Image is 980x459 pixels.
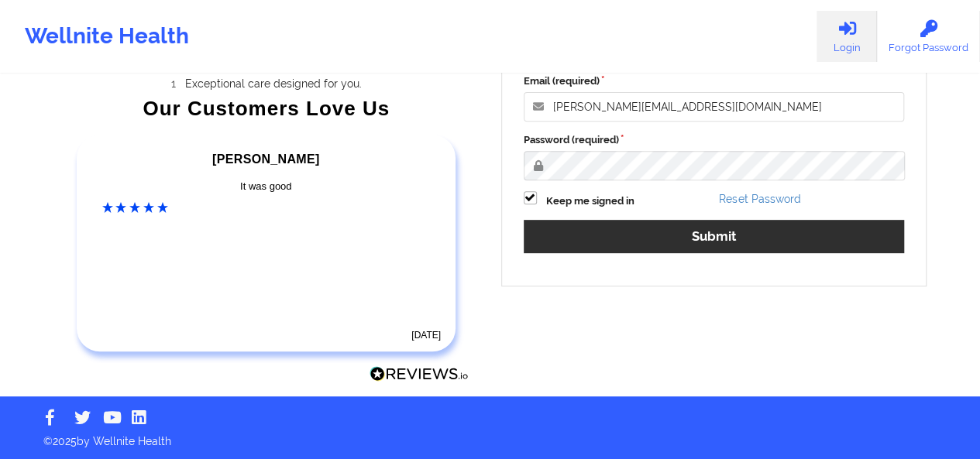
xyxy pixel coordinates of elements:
label: Password (required) [524,132,905,148]
time: [DATE] [411,330,441,341]
div: Our Customers Love Us [64,101,469,116]
div: It was good [102,179,431,194]
button: Submit [524,220,905,253]
span: [PERSON_NAME] [212,152,319,166]
a: Reviews.io Logo [370,366,469,386]
label: Email (required) [524,74,905,89]
p: © 2025 by Wellnite Health [33,423,947,449]
a: Reset Password [719,193,800,205]
img: Reviews.io Logo [370,366,469,382]
a: Login [817,11,877,62]
a: Forgot Password [877,11,980,62]
li: Exceptional care designed for you. [78,77,469,90]
input: Email address [524,92,905,122]
label: Keep me signed in [546,194,634,209]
